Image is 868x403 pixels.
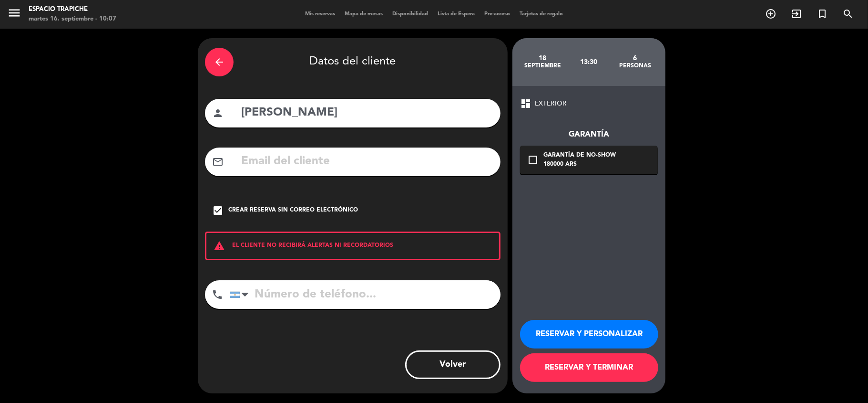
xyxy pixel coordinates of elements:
div: Garantía de no-show [543,151,616,160]
span: EXTERIOR [535,98,567,109]
div: 13:30 [566,45,612,79]
span: Pre-acceso [480,11,515,17]
div: septiembre [520,62,566,70]
i: turned_in_not [817,8,828,20]
span: Mapa de mesas [340,11,388,17]
i: phone [212,289,223,300]
i: exit_to_app [791,8,802,20]
div: personas [612,62,658,70]
button: RESERVAR Y PERSONALIZAR [520,320,658,349]
div: Espacio Trapiche [29,5,116,14]
button: menu [7,6,21,23]
i: mail_outline [212,156,224,168]
div: Crear reserva sin correo electrónico [228,206,358,215]
div: 6 [612,54,658,62]
span: dashboard [520,98,531,109]
span: Mis reservas [300,11,340,17]
div: 18 [520,54,566,62]
i: add_circle_outline [765,8,776,20]
div: EL CLIENTE NO RECIBIRÁ ALERTAS NI RECORDATORIOS [205,232,500,260]
i: warning [206,240,232,252]
i: check_box [212,205,224,216]
span: Disponibilidad [388,11,433,17]
input: Email del cliente [240,152,493,171]
div: martes 16. septiembre - 10:07 [29,14,116,24]
button: Volver [405,350,500,379]
input: Número de teléfono... [230,280,500,309]
i: check_box_outline_blank [527,154,539,166]
i: person [212,107,224,119]
i: arrow_back [214,56,225,68]
i: search [842,8,854,20]
span: Lista de Espera [433,11,480,17]
span: Tarjetas de regalo [515,11,568,17]
button: RESERVAR Y TERMINAR [520,353,658,382]
div: Datos del cliente [205,45,500,79]
div: Garantía [520,128,658,141]
i: menu [7,6,21,20]
div: Argentina: +54 [230,281,252,308]
div: 180000 ARS [543,160,616,170]
input: Nombre del cliente [240,103,493,123]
